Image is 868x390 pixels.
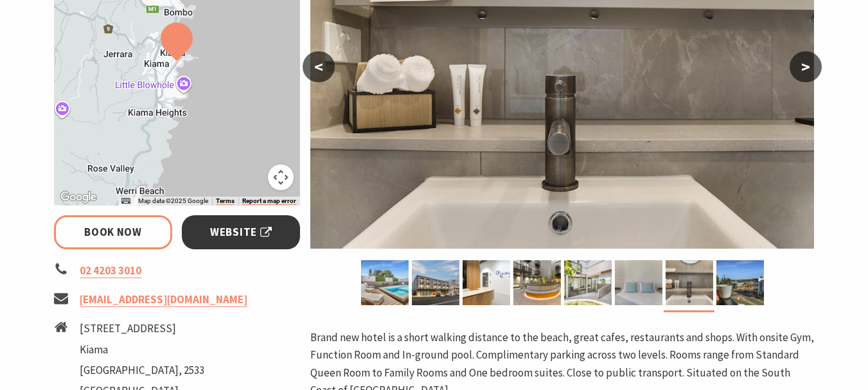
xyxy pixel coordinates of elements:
[121,197,130,206] button: Keyboard shortcuts
[790,51,822,82] button: >
[80,263,141,278] a: 02 4203 3010
[666,260,713,305] img: bathroom
[615,260,662,305] img: Beds
[412,260,459,305] img: Exterior
[57,189,100,206] img: Google
[80,292,247,307] a: [EMAIL_ADDRESS][DOMAIN_NAME]
[80,341,204,359] li: Kiama
[210,224,272,241] span: Website
[513,260,561,305] img: Courtyard
[268,164,294,190] button: Map camera controls
[716,260,764,305] img: View from Ocean Room, Juliette Balcony
[463,260,510,305] img: Reception and Foyer
[216,197,235,205] a: Terms (opens in new tab)
[54,215,173,249] a: Book Now
[138,197,208,204] span: Map data ©2025 Google
[80,362,204,379] li: [GEOGRAPHIC_DATA], 2533
[303,51,335,82] button: <
[80,320,204,337] li: [STREET_ADDRESS]
[182,215,301,249] a: Website
[564,260,612,305] img: Courtyard
[361,260,409,305] img: Pool
[242,197,296,205] a: Report a map error
[57,189,100,206] a: Open this area in Google Maps (opens a new window)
